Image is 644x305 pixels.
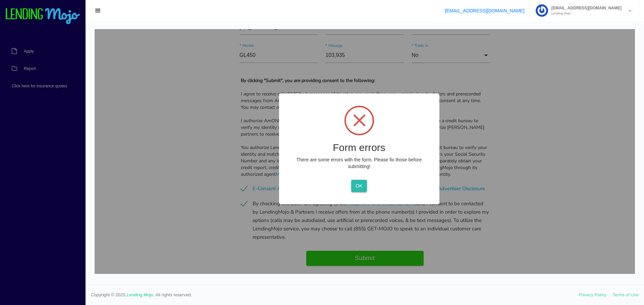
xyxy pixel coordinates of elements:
p: There are some errors with the form. Please fix those before submitting! [190,127,339,141]
span: Apply [24,49,34,53]
span: Report [24,67,36,71]
button: OK [257,151,272,163]
small: Lending Mojo [548,12,622,15]
a: [EMAIL_ADDRESS][DOMAIN_NAME] [445,8,524,13]
a: Privacy Policy [579,292,606,297]
a: Lending Mojo [127,292,153,297]
a: Terms of Use [612,292,639,297]
h2: Form errors [190,113,339,124]
span: [EMAIL_ADDRESS][DOMAIN_NAME] [548,6,622,10]
img: logo-small.png [5,8,80,25]
img: Profile image [536,4,548,17]
span: Copyright © 2025. . All rights reserved. [91,292,579,298]
span: Click here for insurance quotes [12,84,67,88]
